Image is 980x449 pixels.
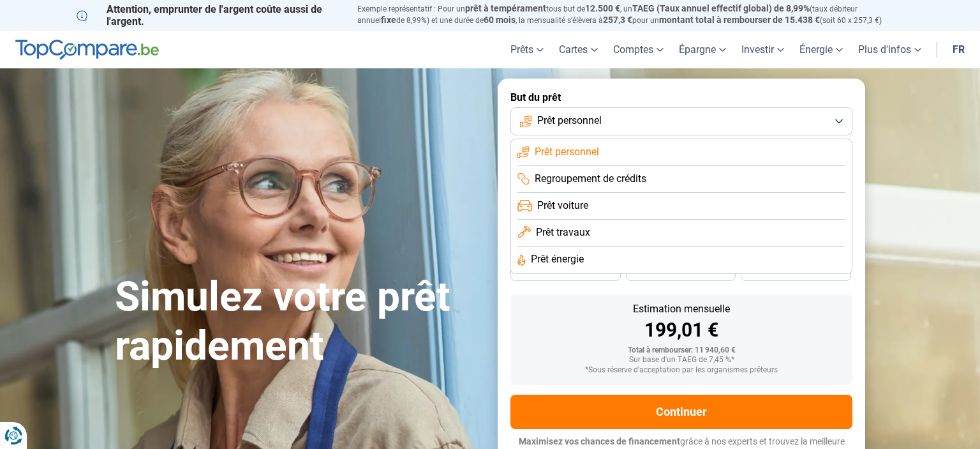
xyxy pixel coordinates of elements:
span: Prêt personnel [537,114,602,128]
span: 36 mois [551,268,579,275]
span: 257,3 € [603,15,632,25]
div: 199,01 € [521,321,842,340]
span: fixe [381,15,396,25]
span: Prêt personnel [535,145,599,159]
span: 12.500 € [585,3,620,13]
span: Prêt voiture [537,199,588,213]
a: Plus d'infos [850,31,929,68]
a: Cartes [551,31,605,68]
span: 60 mois [484,15,516,25]
a: Comptes [605,31,671,68]
a: Investir [734,31,792,68]
button: Continuer [510,395,852,429]
label: But du prêt [510,91,852,103]
span: Maximisez vos chances de financement [519,436,680,446]
div: *Sous réserve d'acceptation par les organismes prêteurs [521,366,842,375]
a: Épargne [671,31,734,68]
span: montant total à rembourser de 15.438 € [659,15,820,25]
p: Exemple représentatif : Pour un tous but de , un (taux débiteur annuel de 8,99%) et une durée de ... [357,3,903,26]
button: Prêt personnel [510,107,852,135]
span: 30 mois [667,268,695,275]
span: prêt à tempérament [465,3,546,13]
p: Attention, emprunter de l'argent coûte aussi de l'argent. [77,3,342,27]
span: Prêt travaux [536,225,590,240]
span: TAEG (Taux annuel effectif global) de 8,99% [632,3,810,13]
span: 24 mois [782,268,810,275]
img: TopCompare [15,40,159,60]
span: Regroupement de crédits [535,172,646,186]
div: Total à rembourser: 11 940,60 € [521,346,842,355]
span: Prêt énergie [531,252,584,266]
a: fr [945,31,972,68]
a: Prêts [503,31,551,68]
div: Estimation mensuelle [521,304,842,314]
a: Énergie [792,31,850,68]
div: Sur base d'un TAEG de 7,45 %* [521,356,842,365]
h1: Simulez votre prêt rapidement [115,273,482,371]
